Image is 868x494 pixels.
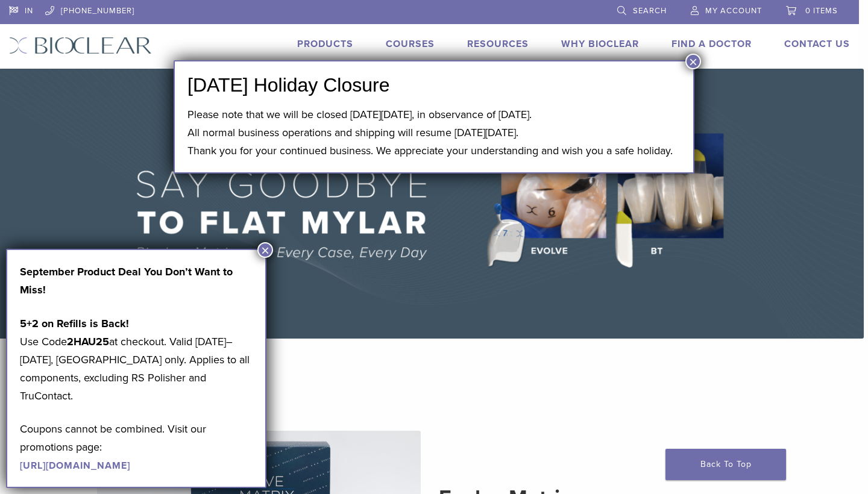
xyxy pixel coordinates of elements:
[665,449,786,480] a: Back To Top
[297,38,353,50] a: Products
[386,38,435,50] a: Courses
[561,38,639,50] a: Why Bioclear
[671,38,752,50] a: Find A Doctor
[805,6,838,16] span: 0 items
[633,6,667,16] span: Search
[784,38,850,50] a: Contact Us
[705,6,762,16] span: My Account
[9,37,152,54] img: Bioclear
[467,38,529,50] a: Resources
